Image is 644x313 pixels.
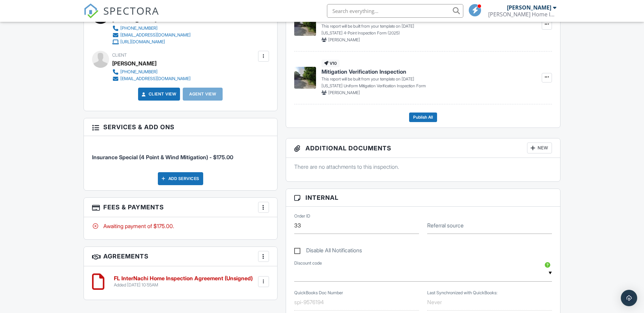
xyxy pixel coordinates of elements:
[114,275,253,287] a: FL InterNachi Home Inspection Agreement (Unsigned) Added [DATE] 10:55AM
[112,39,191,45] a: [URL][DOMAIN_NAME]
[327,4,463,18] input: Search everything...
[84,9,159,24] a: SPECTORA
[120,26,158,31] div: [PHONE_NUMBER]
[120,32,191,38] div: [EMAIL_ADDRESS][DOMAIN_NAME]
[621,290,637,306] div: Open Intercom Messenger
[114,282,253,288] div: Added [DATE] 10:55AM
[84,118,277,136] h3: Services & Add ons
[120,39,165,45] div: [URL][DOMAIN_NAME]
[294,289,343,296] label: QuickBooks Doc Number
[286,138,560,158] h3: Additional Documents
[120,76,191,81] div: [EMAIL_ADDRESS][DOMAIN_NAME]
[84,247,277,266] h3: Agreements
[294,213,310,219] label: Order ID
[112,69,191,75] a: [PHONE_NUMBER]
[92,222,269,230] div: Awaiting payment of $175.00.
[488,11,556,18] div: Clements Home Inspection LLC
[84,198,277,217] h3: Fees & Payments
[294,247,362,256] label: Disable All Notifications
[120,69,158,75] div: [PHONE_NUMBER]
[84,3,99,18] img: The Best Home Inspection Software - Spectora
[114,275,253,282] h6: FL InterNachi Home Inspection Agreement (Unsigned)
[527,143,552,153] div: New
[112,32,191,39] a: [EMAIL_ADDRESS][DOMAIN_NAME]
[103,3,159,18] span: SPECTORA
[158,172,203,185] div: Add Services
[112,53,127,58] span: Client
[427,222,464,229] label: Referral source
[427,289,497,296] label: Last Synchronized with QuickBooks:
[294,163,552,170] p: There are no attachments to this inspection.
[286,189,560,207] h3: Internal
[294,260,322,266] label: Discount code
[112,75,191,82] a: [EMAIL_ADDRESS][DOMAIN_NAME]
[92,141,269,166] li: Service: Insurance Special (4 Point & Wind Mitigation)
[112,25,191,32] a: [PHONE_NUMBER]
[92,154,233,161] span: Insurance Special (4 Point & Wind Mitigation) - $175.00
[112,58,156,69] div: [PERSON_NAME]
[507,4,551,11] div: [PERSON_NAME]
[140,91,177,98] a: Client View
